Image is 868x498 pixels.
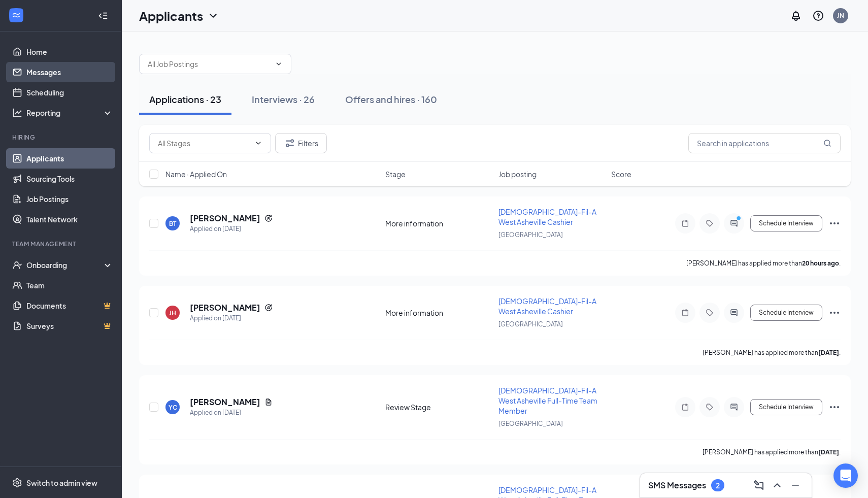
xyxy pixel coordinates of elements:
div: More information [385,218,492,228]
button: Schedule Interview [750,399,822,415]
div: Interviews · 26 [252,93,315,106]
svg: Reapply [264,214,273,222]
a: Scheduling [26,82,113,103]
svg: Settings [12,478,22,488]
svg: Ellipses [828,307,841,319]
span: [DEMOGRAPHIC_DATA]-Fil-A West Asheville Cashier [498,296,596,316]
svg: Note [679,309,691,317]
div: Onboarding [26,260,105,270]
svg: Tag [704,309,716,317]
svg: Minimize [789,479,802,491]
a: Job Postings [26,189,113,209]
button: ChevronUp [769,477,785,493]
svg: ActiveChat [728,403,740,411]
div: Applied on [DATE] [190,408,273,418]
svg: ChevronDown [275,60,283,68]
button: Schedule Interview [750,215,822,231]
p: [PERSON_NAME] has applied more than . [686,259,841,268]
svg: Ellipses [828,401,841,413]
div: Open Intercom Messenger [833,463,858,488]
div: JH [169,309,176,317]
div: Review Stage [385,402,492,412]
svg: Document [264,398,273,406]
svg: ChevronUp [771,479,783,491]
svg: QuestionInfo [812,10,824,22]
span: Job posting [498,169,537,179]
a: Home [26,42,113,62]
a: Talent Network [26,209,113,229]
button: ComposeMessage [751,477,767,493]
button: Filter Filters [275,133,327,153]
a: SurveysCrown [26,316,113,336]
svg: ChevronDown [207,10,219,22]
p: [PERSON_NAME] has applied more than . [703,348,841,357]
svg: Reapply [264,304,273,312]
h5: [PERSON_NAME] [190,213,260,224]
b: 20 hours ago [802,259,839,267]
svg: Note [679,403,691,411]
span: [GEOGRAPHIC_DATA] [498,231,563,239]
svg: Filter [284,137,296,149]
div: Team Management [12,240,111,248]
span: Score [611,169,631,179]
span: [GEOGRAPHIC_DATA] [498,420,563,427]
div: More information [385,308,492,318]
div: Applied on [DATE] [190,313,273,323]
div: YC [169,403,177,412]
h3: SMS Messages [648,480,706,491]
div: BT [169,219,176,228]
a: Sourcing Tools [26,169,113,189]
span: [GEOGRAPHIC_DATA] [498,320,563,328]
svg: ActiveChat [728,219,740,227]
b: [DATE] [818,349,839,356]
span: Name · Applied On [165,169,227,179]
h5: [PERSON_NAME] [190,396,260,408]
svg: WorkstreamLogo [11,10,21,20]
svg: PrimaryDot [734,215,746,223]
svg: Tag [704,219,716,227]
div: Hiring [12,133,111,142]
div: JN [837,11,844,20]
a: Team [26,275,113,295]
svg: Notifications [790,10,802,22]
svg: Collapse [98,11,108,21]
svg: ActiveChat [728,309,740,317]
svg: ChevronDown [254,139,262,147]
a: Messages [26,62,113,82]
a: Applicants [26,148,113,169]
span: Stage [385,169,406,179]
svg: UserCheck [12,260,22,270]
div: Applied on [DATE] [190,224,273,234]
h5: [PERSON_NAME] [190,302,260,313]
p: [PERSON_NAME] has applied more than . [703,448,841,456]
div: Offers and hires · 160 [345,93,437,106]
button: Minimize [787,477,804,493]
svg: Note [679,219,691,227]
svg: Tag [704,403,716,411]
input: All Stages [158,138,250,149]
div: 2 [716,481,720,490]
div: Reporting [26,108,114,118]
svg: Analysis [12,108,22,118]
span: [DEMOGRAPHIC_DATA]-Fil-A West Asheville Full-Time Team Member [498,386,597,415]
svg: MagnifyingGlass [823,139,831,147]
svg: ComposeMessage [753,479,765,491]
h1: Applicants [139,7,203,24]
input: All Job Postings [148,58,271,70]
a: DocumentsCrown [26,295,113,316]
svg: Ellipses [828,217,841,229]
input: Search in applications [688,133,841,153]
div: Applications · 23 [149,93,221,106]
span: [DEMOGRAPHIC_DATA]-Fil-A West Asheville Cashier [498,207,596,226]
button: Schedule Interview [750,305,822,321]
div: Switch to admin view [26,478,97,488]
b: [DATE] [818,448,839,456]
